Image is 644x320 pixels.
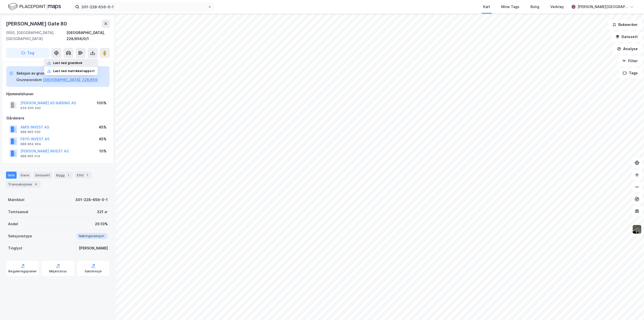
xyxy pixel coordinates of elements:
[53,69,95,73] div: Last ned matrikkelrapport
[8,197,24,203] div: Matrikkel
[611,32,642,42] button: Datasett
[6,91,110,97] div: Hjemmelshaver
[16,77,42,83] div: Grunneiendom
[33,182,39,187] div: 4
[54,172,73,179] div: Bygg
[99,124,106,130] div: 45%
[578,4,628,10] div: [PERSON_NAME][GEOGRAPHIC_DATA]
[618,56,642,66] button: Filter
[49,269,67,273] div: Miljøstatus
[95,221,108,227] div: 20.10%
[16,70,98,76] div: Seksjon av grunneiendom
[8,2,61,11] img: logo.f888ab2527a4732fd821a326f86c7f29.svg
[43,77,98,83] button: [GEOGRAPHIC_DATA], 228/656
[6,48,49,58] button: Tag
[6,115,110,121] div: Gårdeiere
[99,148,106,154] div: 10%
[66,173,71,178] div: 1
[6,30,66,42] div: 0550, [GEOGRAPHIC_DATA], [GEOGRAPHIC_DATA]
[530,4,539,10] div: Bolig
[20,154,40,158] div: 988 965 014
[632,225,642,234] img: 9k=
[550,4,564,10] div: Verktøy
[8,221,18,227] div: Andel
[75,197,108,203] div: 301-228-656-0-1
[6,172,17,179] div: Info
[33,172,52,179] div: Datasett
[619,68,642,78] button: Tags
[20,130,41,134] div: 988 965 030
[20,142,41,146] div: 988 964 964
[97,100,106,106] div: 100%
[6,181,41,188] div: Transaksjoner
[66,30,110,42] div: [GEOGRAPHIC_DATA], 228/656/0/1
[613,44,642,54] button: Analyse
[8,269,37,273] div: Reguleringsplaner
[19,172,31,179] div: Eiere
[85,269,102,273] div: Saksinnsyn
[85,173,90,178] div: 1
[501,4,519,10] div: Mine Tags
[8,209,28,215] div: Tomteareal
[53,61,82,65] div: Last ned grunnbok
[8,233,32,239] div: Seksjonstype
[20,106,41,110] div: 934 650 492
[79,3,208,11] input: Søk på adresse, matrikkel, gårdeiere, leietakere eller personer
[79,245,108,251] div: [PERSON_NAME]
[483,4,490,10] div: Kart
[8,245,22,251] div: Tinglyst
[608,20,642,30] button: Bokmerker
[619,296,644,320] iframe: Chat Widget
[97,209,108,215] div: 321 ㎡
[99,136,106,142] div: 45%
[75,172,92,179] div: ESG
[6,20,68,28] div: [PERSON_NAME] Gate 80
